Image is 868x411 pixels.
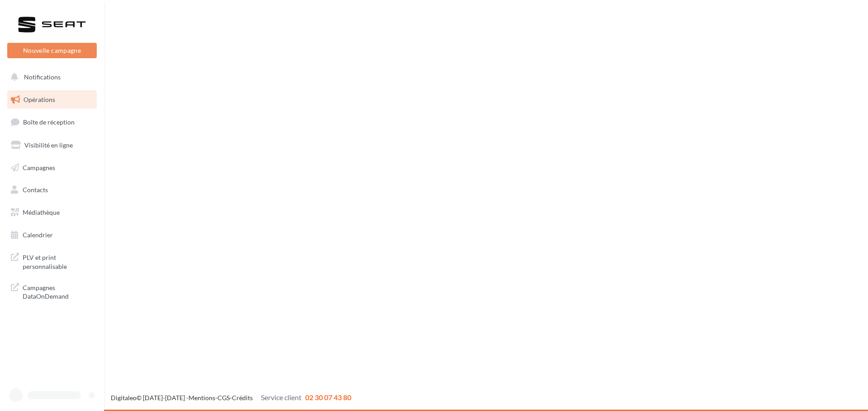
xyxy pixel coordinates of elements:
[5,158,99,177] a: Campagnes
[7,43,97,58] button: Nouvelle campagne
[24,96,55,103] span: Opérations
[5,68,95,87] button: Notifications
[5,136,99,155] a: Visibilité en ligne
[5,180,99,199] a: Contacts
[23,186,48,194] span: Contacts
[5,278,99,305] a: Campagnes DataOnDemand
[5,226,99,245] a: Calendrier
[23,208,60,216] span: Médiathèque
[23,231,53,239] span: Calendrier
[24,73,61,81] span: Notifications
[217,394,230,402] a: CGS
[23,118,75,126] span: Boîte de réception
[23,282,93,301] span: Campagnes DataOnDemand
[23,163,55,171] span: Campagnes
[189,394,215,402] a: Mentions
[5,203,99,222] a: Médiathèque
[305,393,351,402] span: 02 30 07 43 80
[24,141,73,149] span: Visibilité en ligne
[232,394,253,402] a: Crédits
[111,394,351,402] span: © [DATE]-[DATE] - - -
[111,394,137,402] a: Digitaleo
[261,393,302,402] span: Service client
[5,112,99,132] a: Boîte de réception
[5,248,99,274] a: PLV et print personnalisable
[5,90,99,109] a: Opérations
[23,251,93,271] span: PLV et print personnalisable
